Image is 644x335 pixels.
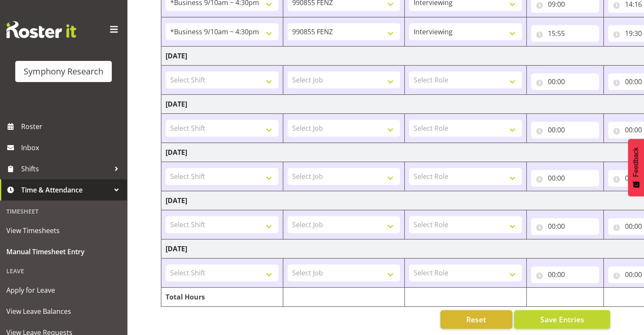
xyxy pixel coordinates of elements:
span: Roster [21,120,123,133]
div: Leave [2,262,125,280]
button: Feedback - Show survey [628,139,644,196]
a: View Timesheets [2,220,125,241]
span: Shifts [21,162,110,175]
input: Click to select... [531,73,599,90]
span: Reset [466,314,486,325]
span: Save Entries [540,314,584,325]
span: Time & Attendance [21,184,110,196]
a: Apply for Leave [2,280,125,301]
span: Feedback [632,147,640,177]
button: Save Entries [514,310,610,329]
td: Total Hours [161,288,283,307]
input: Click to select... [531,218,599,235]
a: Manual Timesheet Entry [2,241,125,262]
span: Inbox [21,141,123,154]
span: View Timesheets [6,224,121,237]
input: Click to select... [531,170,599,187]
a: View Leave Balances [2,301,125,322]
span: Manual Timesheet Entry [6,245,121,258]
input: Click to select... [531,266,599,283]
span: Apply for Leave [6,284,121,297]
div: Timesheet [2,203,125,220]
button: Reset [440,310,512,329]
input: Click to select... [531,25,599,42]
span: View Leave Balances [6,305,121,318]
input: Click to select... [531,121,599,138]
div: Symphony Research [24,65,103,78]
img: Rosterit website logo [6,21,76,38]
